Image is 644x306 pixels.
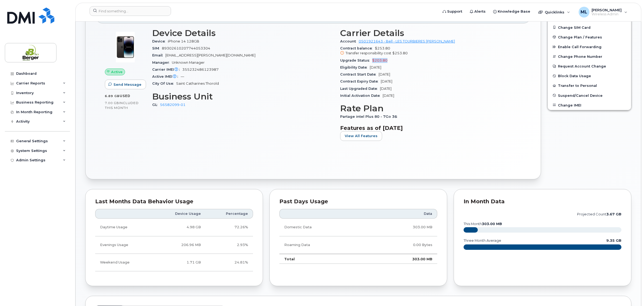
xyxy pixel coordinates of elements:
h3: Features as of [DATE] [340,125,522,131]
span: Last Upgraded Date [340,87,380,91]
span: City Of Use [152,81,176,86]
span: $253.80 [340,46,522,56]
td: Weekend Usage [95,254,153,271]
span: Eligibility Date [340,65,370,69]
td: 0.00 Bytes [367,236,437,254]
th: Device Usage [153,209,206,219]
td: Total [279,254,367,264]
span: ML [581,9,587,15]
td: Roaming Data [279,236,367,254]
span: Manager [152,61,172,65]
span: 355232486123987 [182,67,219,72]
th: Percentage [206,209,253,219]
span: [DATE] [379,72,390,76]
span: Email [152,53,165,57]
img: image20231002-3703462-njx0qo.jpeg [109,31,141,63]
span: Enable Call Forwarding [558,45,602,49]
span: 7.00 GB [105,101,119,105]
span: Active IMEI [152,74,181,79]
h3: Device Details [152,28,334,38]
span: Change Plan / Features [558,35,602,39]
span: Transfer responsibility cost [346,51,391,55]
span: [DATE] [380,87,392,91]
span: used [120,94,130,98]
text: 9.35 GB [606,239,621,243]
td: 72.26% [206,219,253,236]
tspan: 303.00 MB [482,222,502,226]
span: Contract balance [340,46,375,50]
text: projected count [577,212,621,216]
a: 0501921643 - Bell - LES TOURBIERES [PERSON_NAME] [359,39,455,43]
span: 6.89 GB [105,94,120,98]
button: Transfer to Personal [548,81,631,90]
td: Domestic Data [279,219,367,236]
span: Send Message [113,82,141,87]
span: Contract Start Date [340,72,379,76]
td: 303.00 MB [367,254,437,264]
h3: Business Unit [152,92,334,101]
span: SIM [152,46,162,50]
span: $203.80 [372,58,387,62]
span: Alerts [474,9,486,14]
span: Saint Catharines Thorold [176,81,219,86]
span: Support [447,9,462,14]
button: Suspend/Cancel Device [548,91,631,100]
span: Wireless Admin [592,12,622,16]
button: Block Data Usage [548,71,631,81]
td: Daytime Usage [95,219,153,236]
div: Mélanie Lafrance [575,7,631,17]
button: Send Message [105,80,146,89]
td: 2.93% [206,236,253,254]
button: Change Phone Number [548,52,631,61]
tspan: 3.67 GB [606,212,621,216]
tr: Weekdays from 6:00pm to 8:00am [95,236,253,254]
span: Carrier IMEI [152,67,182,72]
text: three month average [463,239,501,243]
td: 24.81% [206,254,253,271]
h3: Rate Plan [340,104,522,113]
div: Quicklinks [535,7,574,17]
tr: Friday from 6:00pm to Monday 8:00am [95,254,253,271]
span: Knowledge Base [498,9,530,14]
span: — [181,74,184,79]
span: [DATE] [381,79,392,83]
span: $253.80 [392,51,408,55]
button: Request Account Change [548,61,631,71]
td: 1.71 GB [153,254,206,271]
span: Partage intel Plus 80 - 7Go 36 [340,115,400,119]
span: [PERSON_NAME] [592,8,622,12]
a: Support [439,6,466,17]
span: Initial Activation Date [340,94,383,98]
td: 206.96 MB [153,236,206,254]
button: View All Features [340,131,382,141]
h3: Carrier Details [340,28,522,38]
button: Enable Call Forwarding [548,42,631,52]
span: included this month [105,101,139,110]
div: Past Days Usage [279,199,437,204]
td: 4.98 GB [153,219,206,236]
td: 303.00 MB [367,219,437,236]
a: Knowledge Base [489,6,534,17]
span: [EMAIL_ADDRESS][PERSON_NAME][DOMAIN_NAME] [165,53,255,57]
a: Alerts [466,6,489,17]
span: Device [152,39,168,43]
button: Change Plan / Features [548,32,631,42]
span: Unknown Manager [172,61,205,65]
span: Account [340,39,359,43]
span: iPhone 14 128GB [168,39,199,43]
th: Data [367,209,437,219]
span: [DATE] [370,65,381,69]
span: 89302610207744053304 [162,46,210,50]
span: Contract Expiry Date [340,79,381,83]
div: In Month Data [464,199,621,204]
span: Upgrade Status [340,58,372,62]
td: Evenings Usage [95,236,153,254]
a: 56582099-01 [160,103,186,107]
span: [DATE] [383,94,394,98]
span: Quicklinks [545,10,564,14]
span: GL [152,103,160,107]
text: this month [463,222,502,226]
input: Find something... [90,6,171,16]
button: Change SIM Card [548,23,631,32]
span: Suspend/Cancel Device [558,93,603,97]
